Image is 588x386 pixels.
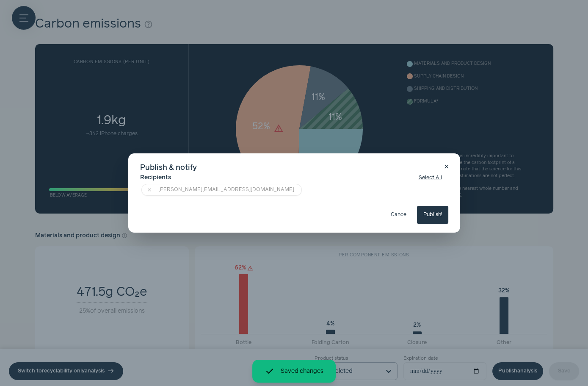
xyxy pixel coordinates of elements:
button: close [PERSON_NAME][EMAIL_ADDRESS][DOMAIN_NAME] [141,184,302,196]
span: done [265,366,275,376]
button: Publish! [417,206,448,224]
span: Saved changes [281,367,323,376]
button: Select All [412,173,448,182]
i: close [146,187,152,193]
span: Recipients [140,173,171,182]
button: close [441,161,453,172]
span: close [443,164,450,170]
h3: Publish & notify [140,162,448,173]
button: Cancel [384,206,414,224]
span: [PERSON_NAME][EMAIL_ADDRESS][DOMAIN_NAME] [155,187,297,192]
